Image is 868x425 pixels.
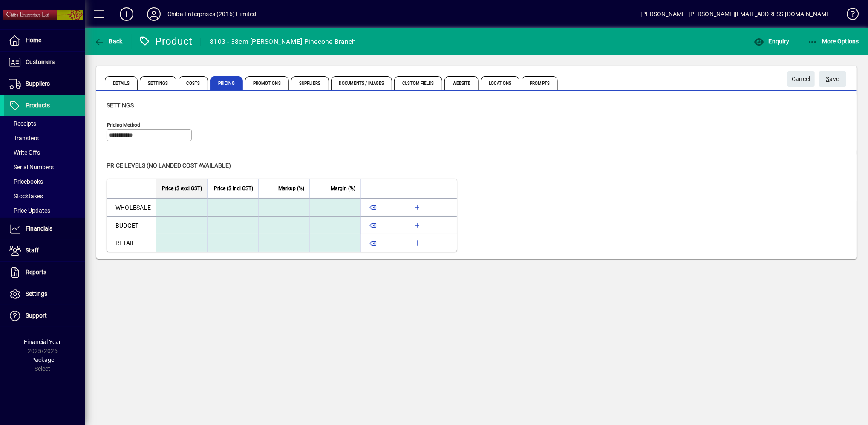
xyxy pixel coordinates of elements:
div: Product [138,35,193,48]
span: Customers [26,58,55,65]
span: Cancel [792,72,810,86]
span: Staff [26,247,39,254]
button: Cancel [787,71,815,87]
a: Support [4,305,85,327]
a: Settings [4,283,85,305]
span: Pricebooks [9,178,43,185]
a: Pricebooks [4,174,85,189]
div: [PERSON_NAME] [PERSON_NAME][EMAIL_ADDRESS][DOMAIN_NAME] [640,7,832,21]
span: Locations [481,76,519,90]
span: S [826,75,830,82]
span: Home [26,37,41,43]
span: Prompts [522,76,558,90]
span: Documents / Images [331,76,392,90]
a: Serial Numbers [4,160,85,174]
a: Financials [4,218,85,240]
button: More Options [805,34,862,49]
span: Markup (%) [278,184,304,193]
span: Transfers [9,135,39,142]
span: Custom Fields [394,76,442,90]
td: RETAIL [107,234,156,252]
span: Margin (%) [331,184,355,193]
div: Chiba Enterprises (2016) Limited [167,7,257,21]
a: Stocktakes [4,189,85,203]
span: Suppliers [291,76,329,90]
div: 8103 - 38cm [PERSON_NAME] Pinecone Branch [210,35,356,49]
span: Promotions [245,76,289,90]
span: Receipts [9,120,36,127]
app-page-header-button: Back [85,34,132,49]
a: Suppliers [4,73,85,95]
span: Suppliers [26,80,50,87]
span: Price ($ incl GST) [214,184,253,193]
span: Pricing [210,76,243,90]
span: Serial Numbers [9,164,54,171]
button: Save [819,71,846,87]
span: Settings [107,102,134,109]
button: Back [92,34,125,49]
span: Settings [140,76,176,90]
button: Profile [140,6,167,22]
a: Customers [4,52,85,73]
a: Price Updates [4,203,85,218]
span: Costs [179,76,208,90]
span: Package [31,356,54,363]
mat-label: Pricing method [107,122,140,128]
span: Details [105,76,138,90]
td: BUDGET [107,216,156,234]
span: Settings [26,290,47,297]
span: Support [26,312,47,319]
a: Home [4,30,85,51]
span: Financial Year [24,338,61,345]
button: Add [113,6,140,22]
span: Stocktakes [9,193,43,199]
span: ave [826,72,839,86]
span: Enquiry [754,38,789,45]
span: Website [444,76,479,90]
button: Enquiry [752,34,791,49]
span: Price Updates [9,207,50,214]
span: More Options [807,38,859,45]
span: Price ($ excl GST) [162,184,202,193]
a: Receipts [4,116,85,131]
a: Write Offs [4,145,85,160]
td: WHOLESALE [107,198,156,216]
span: Back [94,38,123,45]
a: Staff [4,240,85,261]
span: Price levels (no landed cost available) [107,162,231,169]
span: Financials [26,225,52,232]
span: Write Offs [9,149,40,156]
span: Products [26,102,50,109]
a: Reports [4,262,85,283]
a: Transfers [4,131,85,145]
span: Reports [26,269,46,275]
a: Knowledge Base [840,2,857,29]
